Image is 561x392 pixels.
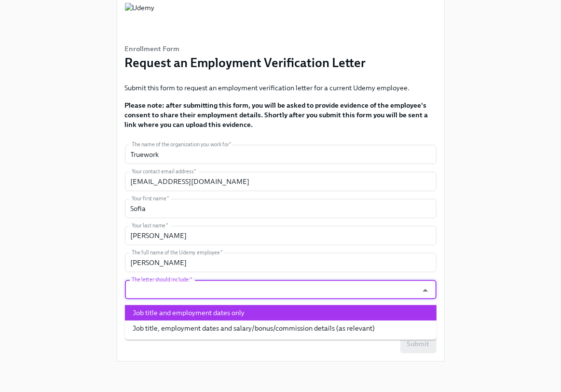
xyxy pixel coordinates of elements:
strong: Please note: after submitting this form, you will be asked to provide evidence of the employee's ... [125,101,428,129]
li: Job title, employment dates and salary/bonus/commission details (as relevant) [125,321,437,336]
h6: Enrollment Form [125,43,366,54]
p: Submit this form to request an employment verification letter for a current Udemy employee. [125,83,437,93]
img: Udemy [125,3,155,32]
button: Close [418,283,433,298]
h3: Request an Employment Verification Letter [125,54,366,71]
li: Job title and employment dates only [125,305,437,321]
